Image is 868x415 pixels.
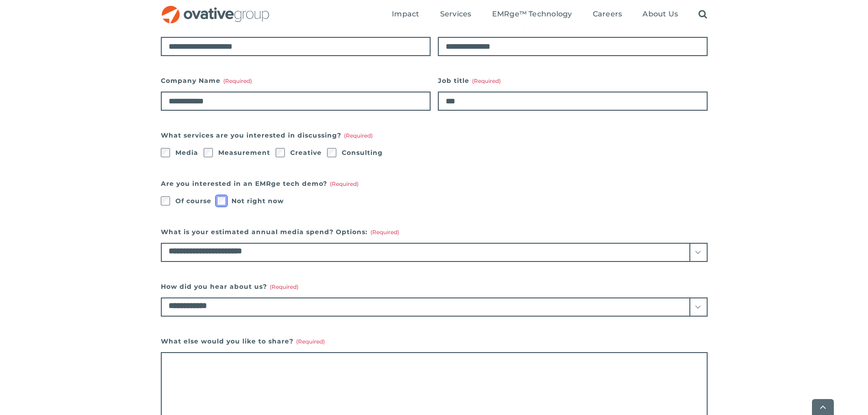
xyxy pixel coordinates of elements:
[231,195,284,207] label: Not right now
[492,10,572,19] span: EMRge™ Technology
[161,129,373,142] legend: What services are you interested in discussing?
[161,335,708,348] label: What else would you like to share?
[161,225,708,238] label: What is your estimated annual media spend? Options:
[296,338,325,345] span: (Required)
[642,10,678,19] span: About Us
[472,77,501,84] span: (Required)
[370,229,399,236] span: (Required)
[290,146,322,159] label: Creative
[342,146,383,159] label: Consulting
[492,10,572,20] a: EMRge™ Technology
[440,10,472,20] a: Services
[593,10,622,19] span: Careers
[175,146,198,159] label: Media
[161,177,359,190] legend: Are you interested in an EMRge tech demo?
[699,10,707,20] a: Search
[161,5,270,13] a: OG_Full_horizontal_RGB
[344,132,373,139] span: (Required)
[270,283,298,290] span: (Required)
[218,146,270,159] label: Measurement
[175,195,211,207] label: Of course
[392,10,419,19] span: Impact
[223,77,252,84] span: (Required)
[642,10,678,20] a: About Us
[440,10,472,19] span: Services
[330,180,359,187] span: (Required)
[161,280,708,293] label: How did you hear about us?
[593,10,622,20] a: Careers
[438,74,708,87] label: Job title
[392,10,419,20] a: Impact
[161,74,431,87] label: Company Name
